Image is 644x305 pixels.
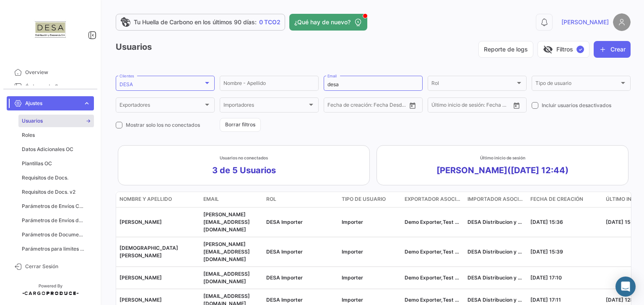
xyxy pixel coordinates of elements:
[467,274,524,282] p: DESA Distribucion y Excelencia
[18,115,94,127] a: Usuarios
[22,188,75,196] span: Requisitos de Docs. v2
[405,296,461,304] p: Demo Exporter,Test Exporter
[538,41,589,58] button: visibility_offFiltros✓
[542,102,611,109] span: Incluir usuarios desactivados
[594,41,631,58] button: Crear
[263,192,338,207] datatable-header-cell: Rol
[18,228,94,241] a: Parámetros de Documentos
[294,18,351,26] span: ¿Qué hay de nuevo?
[431,82,515,87] span: Rol
[18,143,94,156] a: Datos Adicionales OC
[431,103,462,109] input: Fecha Desde
[467,195,524,203] span: Importador asociado
[510,99,523,112] button: Open calendar
[116,192,200,207] datatable-header-cell: Nombre y Apellido
[467,248,524,256] p: DESA Distribucion y Excelencia
[342,274,363,281] span: Importer
[530,274,562,281] span: [DATE] 17:10
[464,192,527,207] datatable-header-cell: Importador asociado
[613,13,631,31] img: placeholder-user.png
[530,249,563,255] span: [DATE] 15:39
[203,271,250,284] span: tlozano@desa.cl
[7,79,94,94] a: Órdenes de Compra
[18,186,94,198] a: Requisitos de Docs. v2
[22,202,86,210] span: Parámetros de Envíos Cargas Marítimas
[134,18,257,26] span: Tu Huella de Carbono en los últimos 90 días:
[259,18,280,26] span: 0 TCO2
[203,241,250,262] span: cristian+desa@cargoproduce.com
[22,245,86,253] span: Parámetros para limites sensores
[25,100,80,107] span: Ajustes
[119,297,162,303] span: [PERSON_NAME]
[406,99,419,112] button: Open calendar
[203,211,250,233] span: andri+desa@cargoproduce.com
[116,41,152,53] h3: Usuarios
[25,83,91,90] span: Órdenes de Compra
[266,297,303,303] span: DESA Importer
[561,18,609,26] span: [PERSON_NAME]
[22,131,35,139] span: Roles
[606,219,638,225] span: [DATE] 15:37
[18,129,94,141] a: Roles
[18,243,94,255] a: Parámetros para limites sensores
[405,274,461,282] p: Demo Exporter,Test Exporter
[220,118,261,132] button: Borrar filtros
[467,218,524,226] p: DESA Distribucion y Excelencia
[22,146,73,153] span: Datos Adicionales OC
[405,218,461,226] p: Demo Exporter,Test Exporter
[401,192,464,207] datatable-header-cell: Exportador asociado
[29,10,71,52] img: fe71e641-3ac4-4c5d-8997-ac72cb5318e8.jpg
[18,200,94,213] a: Parámetros de Envíos Cargas Marítimas
[342,219,363,225] span: Importer
[25,69,91,76] span: Overview
[266,274,303,281] span: DESA Importer
[22,160,52,167] span: Plantillas OC
[576,46,584,53] span: ✓
[7,65,94,79] a: Overview
[405,195,461,203] span: Exportador asociado
[527,192,602,207] datatable-header-cell: Fecha de creación
[266,249,303,255] span: DESA Importer
[22,174,68,182] span: Requisitos de Docs.
[266,195,276,203] span: Rol
[405,248,461,256] p: Demo Exporter,Test Exporter
[18,214,94,227] a: Parámetros de Envíos de Cargas Terrestres
[119,81,133,87] mat-select-trigger: DESA
[18,172,94,184] a: Requisitos de Docs.
[22,231,86,238] span: Parámetros de Documentos
[126,121,200,129] span: Mostrar solo los no conectados
[338,192,401,207] datatable-header-cell: Tipo de usuario
[266,219,303,225] span: DESA Importer
[468,103,506,109] input: Fecha Hasta
[530,195,583,203] span: Fecha de creación
[615,277,636,297] div: Abrir Intercom Messenger
[22,117,43,125] span: Usuarios
[606,297,638,303] span: [DATE] 12:44
[543,44,553,54] span: visibility_off
[119,103,203,109] span: Exportadores
[327,103,358,109] input: Fecha Desde
[116,14,285,31] a: Tu Huella de Carbono en los últimos 90 días:0 TCO2
[203,195,219,203] span: Email
[535,82,619,87] span: Tipo de usuario
[22,217,86,224] span: Parámetros de Envíos de Cargas Terrestres
[119,245,178,259] span: [DEMOGRAPHIC_DATA][PERSON_NAME]
[223,103,307,109] span: Importadores
[119,219,162,225] span: [PERSON_NAME]
[530,219,563,225] span: [DATE] 15:36
[530,297,561,303] span: [DATE] 17:11
[18,157,94,170] a: Plantillas OC
[83,100,91,107] span: expand_more
[25,263,91,270] span: Cerrar Sesión
[200,192,263,207] datatable-header-cell: Email
[342,249,363,255] span: Importer
[289,14,367,31] button: ¿Qué hay de nuevo?
[342,195,386,203] span: Tipo de usuario
[467,296,524,304] p: DESA Distribucion y Excelencia
[364,103,402,109] input: Fecha Hasta
[478,41,533,58] button: Reporte de logs
[342,297,363,303] span: Importer
[119,195,172,203] span: Nombre y Apellido
[119,274,162,281] span: [PERSON_NAME]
